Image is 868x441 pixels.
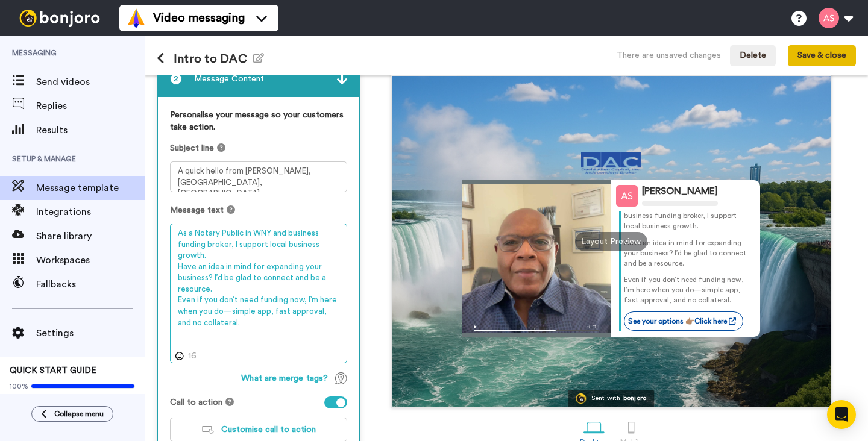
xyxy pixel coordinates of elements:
[170,109,347,133] label: Personalise your message so your customers take action.
[194,73,264,85] span: Message Content
[623,395,647,402] div: bonjoro
[36,229,145,243] span: Share library
[54,409,104,419] span: Collapse menu
[624,201,753,231] p: As a Notary Public in WNY and business funding broker, I support local business growth.
[36,253,145,267] span: Workspaces
[170,161,347,192] textarea: A quick hello from [PERSON_NAME], [GEOGRAPHIC_DATA], [GEOGRAPHIC_DATA]
[36,277,145,292] span: Fallbacks
[730,45,776,67] button: Delete
[576,393,586,404] img: Bonjoro Logo
[170,73,182,85] span: 2
[788,45,856,67] button: Save & close
[624,238,753,269] p: Have an idea in mind for expanding your business? I’d be glad to connect and be a resource.
[462,319,611,337] img: player-controls-full.svg
[10,366,96,375] span: QUICK START GUIDE
[170,204,224,216] span: Message text
[581,152,641,174] img: 84c85c1d-9d11-4228-bcd8-3cd254690dff
[642,186,718,197] div: [PERSON_NAME]
[202,426,214,434] img: customiseCTA.svg
[617,49,721,61] div: There are unsaved changes
[36,99,145,113] span: Replies
[624,275,753,305] p: Even if you don’t need funding now, I’m here when you do—simple app, fast approval, and no collat...
[591,395,620,402] div: Sent with
[241,372,328,384] span: What are merge tags?
[36,181,145,195] span: Message template
[170,142,214,154] span: Subject line
[624,311,743,331] a: See your options 👉🏽Click here
[36,123,145,137] span: Results
[337,74,347,84] img: arrow.svg
[36,326,145,340] span: Settings
[616,185,638,207] img: Profile Image
[221,425,316,434] span: Customise call to action
[36,75,145,89] span: Send videos
[36,205,145,219] span: Integrations
[335,372,347,384] img: TagTips.svg
[31,406,113,422] button: Collapse menu
[10,381,28,391] span: 100%
[157,52,264,66] h1: Intro to DAC
[575,232,647,251] div: Layout Preview
[170,396,222,408] span: Call to action
[127,8,146,28] img: vm-color.svg
[153,10,245,27] span: Video messaging
[170,224,347,363] textarea: As a Notary Public in WNY and business funding broker, I support local business growth. Have an i...
[14,10,105,27] img: bj-logo-header-white.svg
[827,400,856,429] div: Open Intercom Messenger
